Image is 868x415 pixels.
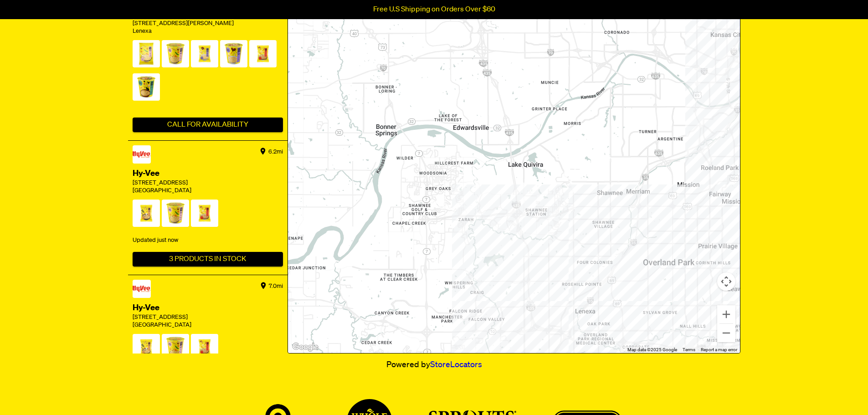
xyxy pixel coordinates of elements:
div: Hy-Vee [133,168,283,179]
div: Lenexa [133,28,283,36]
span: Map data ©2025 Google [627,347,677,352]
button: Zoom out [717,324,735,342]
a: Report a map error [701,347,737,352]
div: [STREET_ADDRESS] [133,179,283,187]
div: 6.2 mi [268,145,283,159]
div: Updated just now [133,233,283,248]
div: Hy-Vee [133,302,283,314]
button: Call For Availability [133,118,283,132]
a: StoreLocators [430,361,482,369]
div: [STREET_ADDRESS][PERSON_NAME] [133,20,283,28]
div: 7.0 mi [269,280,283,293]
p: Free U.S Shipping on Orders Over $60 [373,5,495,14]
div: Powered by [128,354,740,370]
button: 3 Products In Stock [133,252,283,266]
a: Open this area in Google Maps (opens a new window) [290,341,320,353]
div: [GEOGRAPHIC_DATA] [133,187,283,195]
a: Terms (opens in new tab) [683,347,695,352]
div: [STREET_ADDRESS] [133,314,283,322]
button: Zoom in [717,305,735,323]
button: Map camera controls [717,272,735,291]
div: [GEOGRAPHIC_DATA] [133,322,283,329]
